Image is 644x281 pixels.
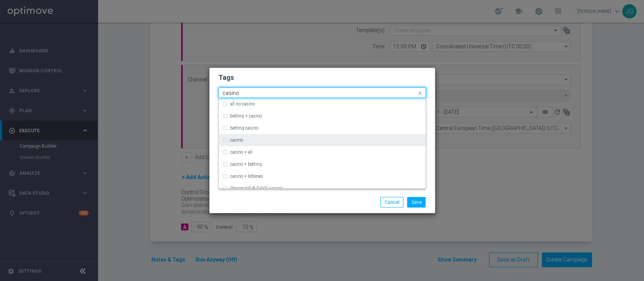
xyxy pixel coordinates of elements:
[230,138,243,142] label: casino
[230,102,255,106] label: all no casino
[230,186,282,191] label: Stream ND 8 DAYS_casino
[223,146,422,158] div: casino + all
[407,197,426,208] button: Save
[230,114,262,118] label: betting + casino
[218,73,426,82] h2: Tags
[223,134,422,146] div: casino
[223,170,422,182] div: casino + lotteries
[223,110,422,122] div: betting + casino
[218,98,426,189] ng-dropdown-panel: Options list
[223,122,422,134] div: betting casino
[380,197,403,208] button: Cancel
[223,158,422,170] div: casino + betting
[223,182,422,194] div: Stream ND 8 DAYS_casino
[230,162,262,166] label: casino + betting
[223,98,422,110] div: all no casino
[230,174,263,179] label: casino + lotteries
[218,87,426,98] ng-select: cb giocato, top master, up-selling
[230,150,252,154] label: casino + all
[230,126,258,130] label: betting casino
